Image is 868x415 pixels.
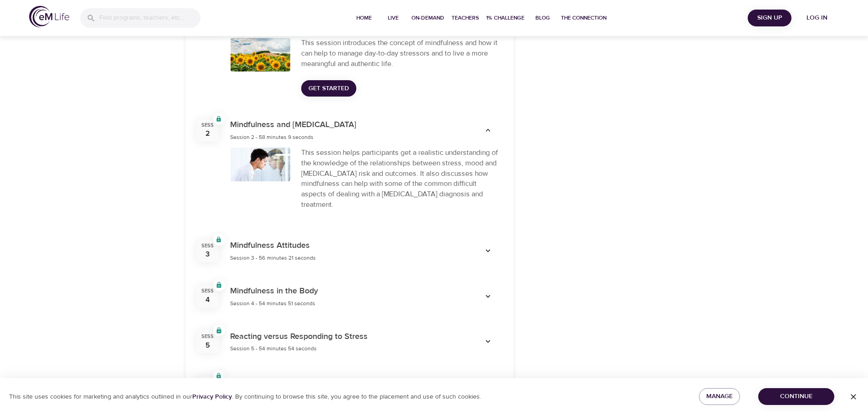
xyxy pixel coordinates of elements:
[765,391,827,402] span: Continue
[201,122,214,129] div: Sess
[192,393,232,401] a: Privacy Policy
[452,13,479,23] span: Teachers
[201,333,214,340] div: Sess
[205,340,210,351] div: 5
[205,295,210,305] div: 4
[301,38,503,69] div: This session introduces the concept of mindfulness and how it can help to manage day-to-day stres...
[758,388,834,405] button: Continue
[748,10,791,26] button: Sign Up
[230,300,315,307] span: Session 4 - 54 minutes 51 seconds
[99,8,200,28] input: Find programs, teachers, etc...
[205,128,210,139] div: 2
[230,375,349,389] h6: Balance in the [MEDICAL_DATA]
[301,80,356,97] button: Get Started
[706,391,733,402] span: Manage
[751,12,788,24] span: Sign Up
[230,133,313,141] span: Session 2 - 58 minutes 9 seconds
[795,10,839,26] button: Log in
[201,242,214,250] div: Sess
[29,6,69,27] img: logo
[301,148,503,210] div: This session helps participants get a realistic understanding of the knowledge of the relationshi...
[230,330,368,343] h6: Reacting versus Responding to Stress
[230,345,317,352] span: Session 5 - 54 minutes 54 seconds
[699,388,740,405] button: Manage
[205,249,210,260] div: 3
[353,13,375,23] span: Home
[486,13,524,23] span: 1% Challenge
[382,13,404,23] span: Live
[561,13,606,23] span: The Connection
[308,83,349,94] span: Get Started
[411,13,444,23] span: On-Demand
[230,254,316,261] span: Session 3 - 56 minutes 21 seconds
[230,285,318,298] h6: Mindfulness in the Body
[230,239,316,252] h6: Mindfulness Attitudes
[799,12,835,24] span: Log in
[230,118,356,132] h6: Mindfulness and [MEDICAL_DATA]
[532,13,554,23] span: Blog
[201,287,214,295] div: Sess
